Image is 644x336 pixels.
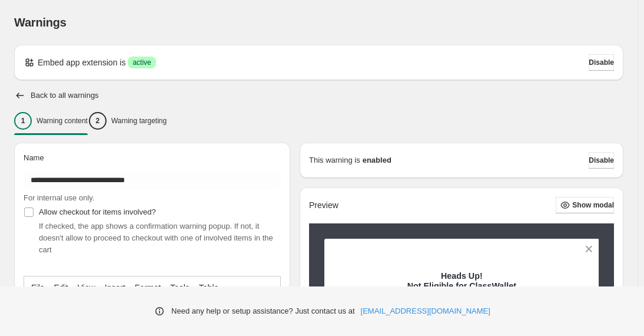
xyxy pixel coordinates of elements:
span: Disable [589,156,614,165]
strong: enabled [363,154,391,166]
p: Warning targeting [111,116,167,126]
span: Disable [589,58,614,67]
p: Embed app extension is [38,57,125,68]
span: Tools [170,283,190,292]
strong: Not Eligible for ClassWallet [407,281,516,291]
a: [EMAIL_ADDRESS][DOMAIN_NAME] [361,305,490,317]
h2: Preview [309,200,338,210]
span: Format [135,283,161,292]
strong: Heads Up! [441,271,483,281]
button: Disable [589,152,614,169]
button: Show modal [556,197,614,213]
span: Name [24,153,44,162]
div: 1 [14,112,32,130]
h2: Back to all warnings [31,91,99,100]
span: Edit [54,283,68,292]
span: active [132,58,151,67]
div: 2 [89,112,107,130]
span: Table [199,283,218,292]
p: Warning content [36,116,88,126]
span: Allow checkout for items involved? [39,207,156,216]
span: Show modal [572,200,614,210]
span: For internal use only. [24,193,94,202]
span: Insert [105,283,125,292]
button: 1Warning content [14,108,88,133]
span: File [31,283,45,292]
span: Warnings [14,16,67,29]
button: 2Warning targeting [89,108,167,133]
p: This warning is [309,154,360,166]
button: Disable [589,54,614,71]
span: If checked, the app shows a confirmation warning popup. If not, it doesn't allow to proceed to ch... [39,222,273,254]
span: View [78,283,95,292]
